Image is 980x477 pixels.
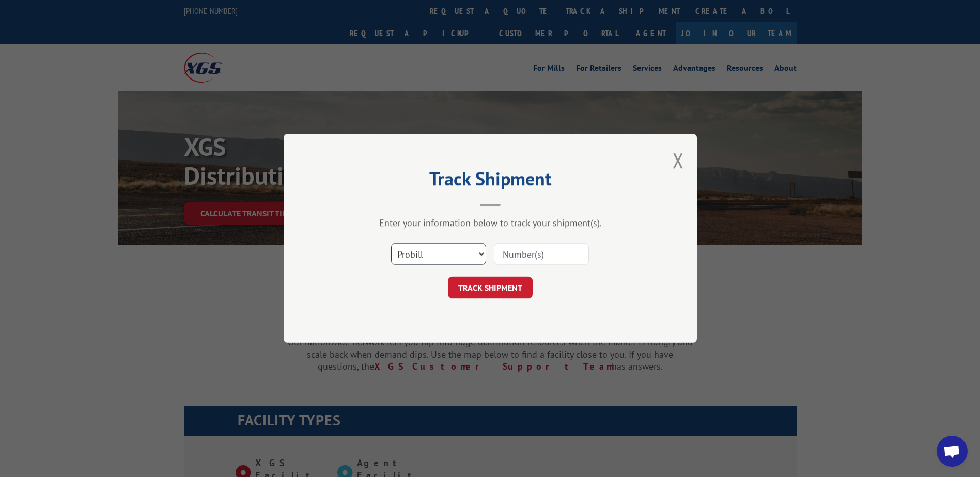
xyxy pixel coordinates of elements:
[937,436,968,467] a: Open chat
[448,277,533,299] button: TRACK SHIPMENT
[335,217,645,229] div: Enter your information below to track your shipment(s).
[335,171,645,191] h2: Track Shipment
[494,244,589,265] input: Number(s)
[673,147,684,174] button: Close modal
